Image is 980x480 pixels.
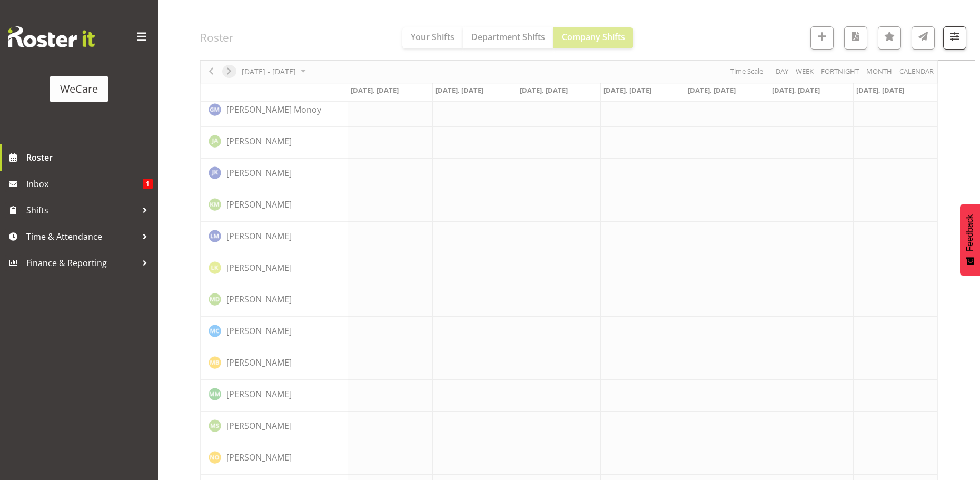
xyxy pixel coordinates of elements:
[26,202,137,218] span: Shifts
[60,81,98,97] div: WeCare
[143,179,153,189] span: 1
[8,26,95,47] img: Rosterit website logo
[960,204,980,276] button: Feedback - Show survey
[26,255,137,271] span: Finance & Reporting
[943,26,966,50] button: Filter Shifts
[26,176,143,192] span: Inbox
[965,214,975,251] span: Feedback
[26,229,137,244] span: Time & Attendance
[26,150,153,165] span: Roster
